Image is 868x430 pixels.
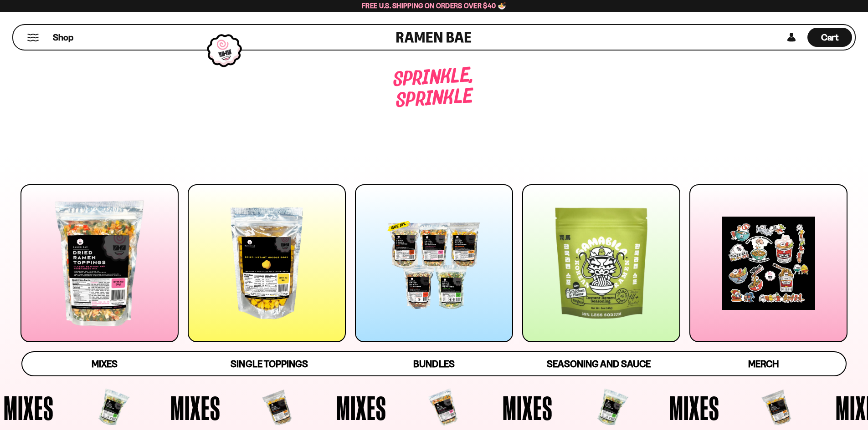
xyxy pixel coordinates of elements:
a: Shop [53,28,73,47]
span: Mixes [79,391,129,425]
span: Mixes [411,391,461,425]
a: Bundles [352,352,516,375]
span: Mixes [744,391,794,425]
span: Cart [821,32,839,43]
a: Seasoning and Sauce [516,352,681,375]
span: Mixes [92,358,118,369]
span: Mixes [578,391,628,425]
a: Mixes [22,352,187,375]
a: Merch [681,352,846,375]
span: Free U.S. Shipping on Orders over $40 🍜 [362,1,506,10]
span: Bundles [413,358,454,369]
a: Single Toppings [187,352,351,375]
span: Single Toppings [231,358,308,369]
span: Shop [53,31,73,44]
button: Mobile Menu Trigger [27,34,39,41]
span: Seasoning and Sauce [547,358,650,369]
div: Cart [807,25,852,50]
span: Merch [748,358,779,369]
span: Mixes [245,391,295,425]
